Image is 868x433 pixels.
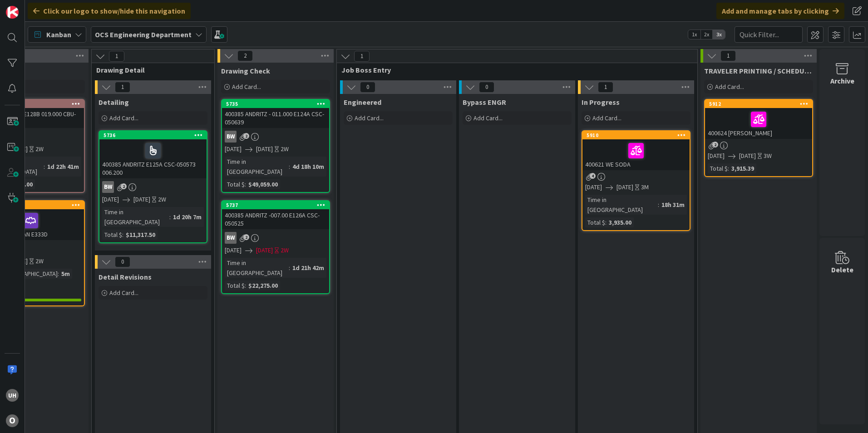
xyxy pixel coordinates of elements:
[704,66,813,75] span: TRAVELER PRINTING / SCHEDULING
[99,272,152,281] span: Detail Revisions
[99,139,207,178] div: 400385 ANDRITZ E125A CSC-050573 006.200
[354,51,370,62] span: 1
[700,30,713,39] span: 2x
[607,217,634,227] div: 3,935.00
[222,100,329,108] div: 5735
[256,246,273,255] span: [DATE]
[281,246,289,255] div: 2W
[99,130,207,243] a: 5736400385 ANDRITZ E125A CSC-050573 006.200BW[DATE][DATE]2WTime in [GEOGRAPHIC_DATA]:1d 20h 7mTot...
[598,82,613,93] span: 1
[221,66,270,75] span: Drawing Check
[232,83,261,91] span: Add Card...
[585,217,605,227] div: Total $
[226,202,329,208] div: 5737
[225,232,237,244] div: BW
[590,173,596,179] span: 4
[115,82,130,93] span: 1
[582,131,690,139] div: 5910
[222,108,329,128] div: 400385 ANDRITZ - 011.000 E124A CSC- 050639
[102,230,122,240] div: Total $
[256,144,273,154] span: [DATE]
[222,201,329,229] div: 5737400385 ANDRITZ -007.00 E126A CSC-050525
[99,181,207,193] div: BW
[44,162,45,172] span: :
[99,131,207,178] div: 5736400385 ANDRITZ E125A CSC-050573 006.200
[225,280,245,290] div: Total $
[169,212,171,222] span: :
[123,230,158,240] div: $11,317.50
[831,264,853,275] div: Delete
[243,234,249,240] span: 2
[99,98,129,107] span: Detailing
[830,75,854,86] div: Archive
[709,101,812,107] div: 5912
[729,163,756,173] div: 3,915.39
[222,209,329,229] div: 400385 ANDRITZ -007.00 E126A CSC-050525
[221,99,330,193] a: 5735400385 ANDRITZ - 011.000 E124A CSC- 050639BW[DATE][DATE]2WTime in [GEOGRAPHIC_DATA]:4d 18h 10...
[281,144,289,154] div: 2W
[222,201,329,209] div: 5737
[708,163,728,173] div: Total $
[225,179,245,189] div: Total $
[59,269,72,279] div: 5m
[246,280,280,290] div: $22,275.00
[221,200,330,294] a: 5737400385 ANDRITZ -007.00 E126A CSC-050525BW[DATE][DATE]2WTime in [GEOGRAPHIC_DATA]:1d 21h 42mTo...
[582,98,620,107] span: In Progress
[237,50,253,61] span: 2
[290,263,326,273] div: 1d 21h 42m
[290,162,326,172] div: 4d 18h 10m
[222,131,329,143] div: BW
[222,100,329,128] div: 5735400385 ANDRITZ - 011.000 E124A CSC- 050639
[341,65,686,74] span: Job Boss Entry
[122,230,123,240] span: :
[705,100,812,108] div: 5912
[355,114,384,122] span: Add Card...
[99,131,207,139] div: 5736
[659,200,687,210] div: 18h 31m
[473,114,503,122] span: Add Card...
[226,101,329,107] div: 5735
[246,179,280,189] div: $49,059.00
[708,151,725,161] span: [DATE]
[716,3,844,19] div: Add and manage tabs by clicking
[344,98,381,107] span: Engineered
[688,30,700,39] span: 1x
[102,181,114,193] div: BW
[360,82,375,93] span: 0
[463,98,506,107] span: Bypass ENGR
[115,256,130,267] span: 0
[158,195,166,204] div: 2W
[243,133,249,139] span: 2
[225,157,289,177] div: Time in [GEOGRAPHIC_DATA]
[582,131,690,170] div: 5910400621 WE SODA
[109,114,138,122] span: Add Card...
[658,200,659,210] span: :
[58,269,59,279] span: :
[764,151,772,161] div: 3W
[102,207,169,227] div: Time in [GEOGRAPHIC_DATA]
[6,414,19,427] div: O
[739,151,756,161] span: [DATE]
[713,30,725,39] span: 3x
[289,263,290,273] span: :
[109,289,138,297] span: Add Card...
[102,195,119,204] span: [DATE]
[705,108,812,139] div: 400624 [PERSON_NAME]
[109,51,124,62] span: 1
[704,99,813,177] a: 5912400624 [PERSON_NAME][DATE][DATE]3WTotal $:3,915.39
[45,162,81,172] div: 1d 22h 41m
[171,212,204,222] div: 1d 20h 7m
[225,258,289,278] div: Time in [GEOGRAPHIC_DATA]
[28,3,191,19] div: Click our logo to show/hide this navigation
[585,182,602,192] span: [DATE]
[720,50,736,61] span: 1
[605,217,607,227] span: :
[35,144,44,154] div: 2W
[225,131,237,143] div: BW
[712,142,718,148] span: 2
[592,114,621,122] span: Add Card...
[225,144,242,154] span: [DATE]
[735,26,803,43] input: Quick Filter...
[96,65,203,74] span: Drawing Detail
[715,83,744,91] span: Add Card...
